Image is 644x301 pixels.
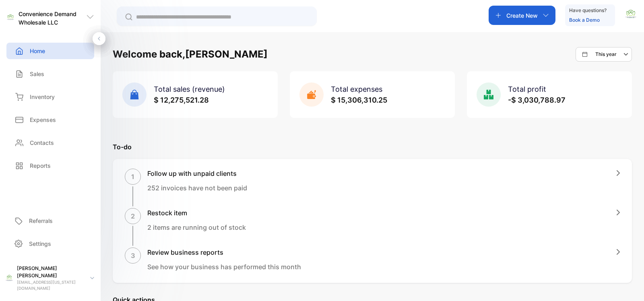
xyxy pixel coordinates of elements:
p: [PERSON_NAME] [PERSON_NAME] [17,265,84,279]
span: $ 12,275,521.28 [154,96,209,104]
p: 1 [131,172,134,181]
p: 252 invoices have not been paid [147,183,247,193]
p: Create New [506,11,538,20]
img: avatar [625,8,637,20]
p: Inventory [30,93,55,101]
h1: Review business reports [147,247,301,257]
h1: Follow up with unpaid clients [147,169,247,178]
span: Total sales (revenue) [154,85,225,93]
p: Convenience Demand Wholesale LLC [19,10,86,27]
img: profile [5,274,14,282]
p: Expenses [30,115,56,124]
p: Contacts [30,138,54,147]
p: 2 items are running out of stock [147,223,246,232]
p: Sales [30,70,44,78]
p: Referrals [29,216,53,225]
p: This year [595,51,617,58]
p: [EMAIL_ADDRESS][US_STATE][DOMAIN_NAME] [17,279,84,291]
a: Book a Demo [569,17,600,23]
span: -$ 3,030,788.97 [508,96,566,104]
p: Reports [30,161,51,170]
span: Total expenses [331,85,382,93]
p: Have questions? [569,6,607,14]
img: logo [6,13,14,21]
button: Create New [489,6,555,25]
p: Settings [29,239,51,248]
p: See how your business has performed this month [147,262,301,272]
p: Home [30,47,45,55]
span: Total profit [508,85,546,93]
p: 3 [131,251,135,260]
p: 2 [131,211,135,221]
button: This year [576,47,632,62]
button: avatar [625,6,637,25]
h1: Restock item [147,208,246,218]
p: To-do [113,142,632,152]
span: $ 15,306,310.25 [331,96,387,104]
h1: Welcome back, [PERSON_NAME] [113,47,268,62]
